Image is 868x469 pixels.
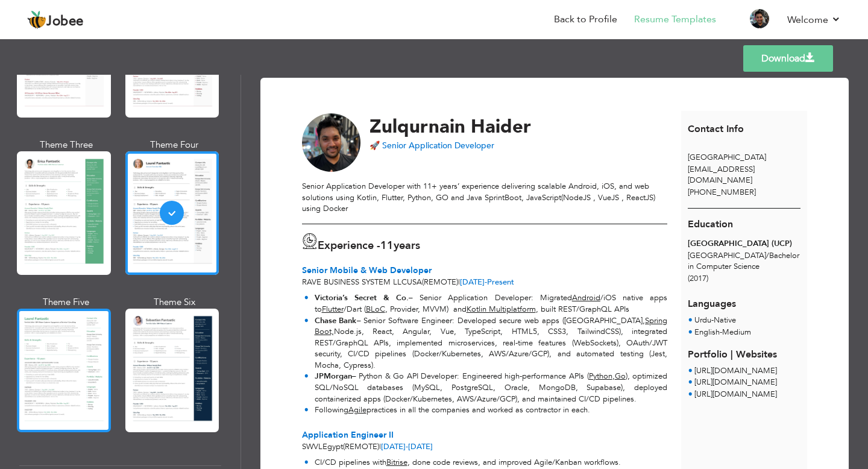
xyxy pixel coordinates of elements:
strong: Victoria’s Secret & Co. [315,292,409,303]
u: Kotlin Multiplatform [467,304,536,315]
span: - [720,327,722,338]
li: Native [694,315,736,327]
div: Theme Four [128,139,222,151]
span: [EMAIL_ADDRESS][DOMAIN_NAME] [688,164,755,186]
span: English [694,327,720,338]
span: Rave Business System LLC [302,277,407,288]
span: Haider [471,114,531,139]
span: Portfolio | Websites [688,348,777,361]
li: – Senior Application Developer: Migrated /iOS native apps to /Dart ( , Provider, MVVM) and , buil... [304,292,667,315]
u: Go [615,371,626,382]
a: Jobee [27,10,84,30]
span: [DATE] [381,441,433,452]
span: - [485,277,487,288]
a: Back to Profile [554,13,617,27]
span: [DATE] [381,441,408,452]
span: Education [688,218,733,231]
u: Agile [348,404,366,415]
u: BLoC [366,304,385,315]
span: SWVL [302,441,322,452]
img: Profile Img [750,9,769,28]
li: CI/CD pipelines with , done code reviews, and improved Agile/Kanban workflows. [304,457,667,468]
a: Resume Templates [634,13,716,27]
span: Experience - [318,238,380,253]
span: Languages [688,288,736,311]
div: Theme Six [128,296,222,309]
span: [GEOGRAPHIC_DATA] [688,152,766,163]
span: | [458,277,460,288]
span: Application Engineer II [302,429,394,441]
u: Android [572,292,600,303]
a: [URL][DOMAIN_NAME] [694,377,777,388]
span: [DATE] [460,277,487,288]
a: [URL][DOMAIN_NAME] [694,365,777,376]
span: - [406,441,408,452]
a: [URL][DOMAIN_NAME] [694,389,777,400]
span: Zulqurnain [370,114,465,139]
span: | [379,441,381,452]
img: jobee.io [27,10,46,30]
u: Python [589,371,612,382]
u: Bitrise [386,457,407,468]
span: [PHONE_NUMBER] [688,187,756,198]
strong: JPMorgan [315,371,352,382]
a: Welcome [787,13,841,27]
u: Spring Boot, [315,315,668,338]
a: Download [743,45,833,72]
span: Egypt(REMOTE) [322,441,379,452]
div: Senior Application Developer with 11+ years’ experience delivering scalable Android, iOS, and web... [302,181,667,215]
span: 11 [380,238,394,253]
img: No image [302,113,361,172]
span: - [711,315,714,326]
div: Theme Three [19,139,113,151]
span: Present [460,277,514,288]
div: Theme Five [19,296,113,309]
li: – Python & Go API Developer: Engineered high-performance APIs ( , ), optimized SQL/NoSQL database... [304,371,667,404]
span: / [766,250,769,261]
span: Contact Info [688,122,744,136]
span: [GEOGRAPHIC_DATA] Bachelor in Computer Science [688,250,799,272]
label: years [380,238,420,254]
span: (2017) [688,273,708,284]
span: 🚀 Senior Application Developer [370,140,494,151]
div: [GEOGRAPHIC_DATA] (UCP) [688,238,800,250]
li: – Senior Software Engineer: Developed secure web apps ([GEOGRAPHIC_DATA], Node.js, React, Angular... [304,315,667,371]
u: Flutter [322,304,344,315]
li: Medium [694,327,751,339]
span: Senior Mobile & Web Developer [302,265,432,276]
li: Following practices in all the companies and worked as contractor in each. [304,404,667,416]
span: Urdu [694,315,711,326]
span: Jobee [46,15,84,28]
strong: Chase Bank [315,315,357,326]
span: USA(REMOTE) [407,277,458,288]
